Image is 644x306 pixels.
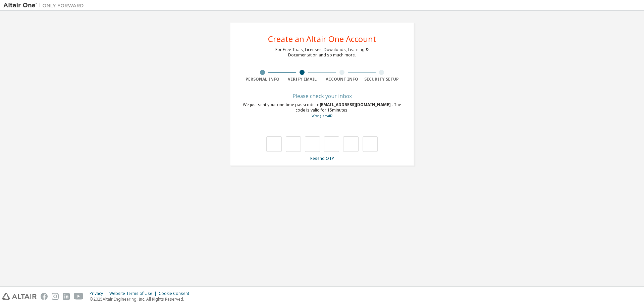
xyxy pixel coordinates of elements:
[2,293,37,300] img: altair_logo.svg
[109,291,159,296] div: Website Terms of Use
[243,77,282,82] div: Personal Info
[322,77,362,82] div: Account Info
[275,47,369,58] div: For Free Trials, Licenses, Downloads, Learning & Documentation and so much more.
[362,77,402,82] div: Security Setup
[312,114,332,118] a: Go back to the registration form
[243,102,401,119] div: We just sent your one-time passcode to . The code is valid for 15 minutes.
[243,94,401,98] div: Please check your inbox
[90,291,109,296] div: Privacy
[320,102,392,107] span: [EMAIL_ADDRESS][DOMAIN_NAME]
[3,2,87,9] img: Altair One
[90,296,193,302] p: © 2025 Altair Engineering, Inc. All Rights Reserved.
[52,293,59,300] img: instagram.svg
[41,293,48,300] img: facebook.svg
[268,35,376,43] div: Create an Altair One Account
[159,291,193,296] div: Cookie Consent
[282,77,322,82] div: Verify Email
[74,293,84,300] img: youtube.svg
[310,156,334,161] a: Resend OTP
[63,293,70,300] img: linkedin.svg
